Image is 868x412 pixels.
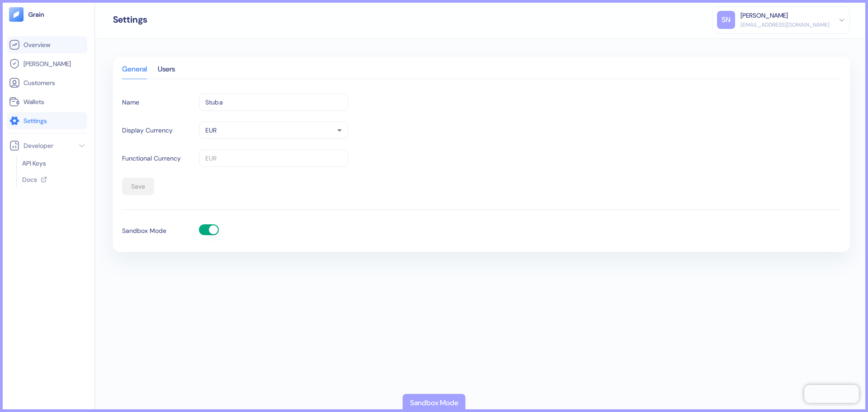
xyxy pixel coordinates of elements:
span: Developer [24,141,53,150]
a: [PERSON_NAME] [9,58,85,69]
label: Name [122,98,139,107]
span: Wallets [24,97,44,106]
div: EUR [199,122,348,139]
div: SN [717,11,735,29]
span: Customers [24,78,55,87]
iframe: Chatra live chat [804,385,859,403]
div: Sandbox Mode [410,398,458,408]
div: Users [158,66,175,79]
a: Settings [9,115,85,126]
span: API Keys [22,159,46,168]
a: Docs [22,175,80,184]
span: Docs [22,175,37,184]
a: API Keys [22,159,82,168]
div: General [122,66,147,79]
label: Sandbox Mode [122,226,166,236]
a: Customers [9,77,85,88]
div: [EMAIL_ADDRESS][DOMAIN_NAME] [741,21,830,29]
span: Overview [24,40,50,49]
a: Overview [9,39,85,50]
span: Settings [24,116,47,125]
a: Wallets [9,96,85,107]
label: Functional Currency [122,154,181,163]
img: logo-tablet-V2.svg [9,7,24,22]
label: Display Currency [122,126,173,135]
div: [PERSON_NAME] [741,11,788,20]
img: logo [28,11,45,18]
span: [PERSON_NAME] [24,59,71,68]
div: Settings [113,15,147,24]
